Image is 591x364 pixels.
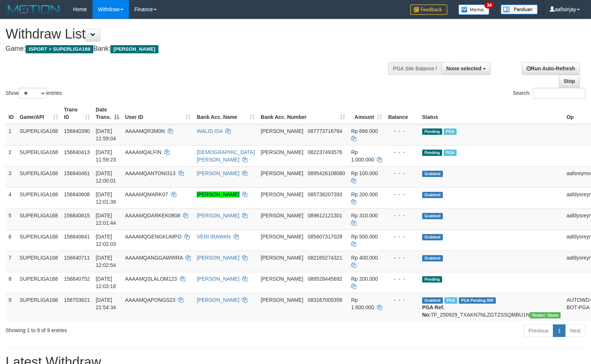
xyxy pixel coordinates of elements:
a: Previous [524,324,553,337]
div: - - - [388,212,416,219]
div: - - - [388,191,416,198]
span: [DATE] 12:03:18 [96,276,116,289]
td: 4 [6,187,17,208]
a: 1 [553,324,565,337]
span: Rp 200.000 [351,191,378,197]
a: Next [565,324,585,337]
input: Search: [533,88,585,99]
span: Rp 310.000 [351,213,378,218]
a: [PERSON_NAME] [197,255,239,261]
a: [PERSON_NAME] [197,213,239,218]
span: Grabbed [422,192,443,198]
span: Rp 400.000 [351,255,378,261]
span: Rp 500.000 [351,234,378,240]
span: Grabbed [422,234,443,240]
span: 156840390 [64,128,90,134]
span: 156840413 [64,149,90,155]
span: AAAAMQDARKEK0808 [125,213,180,218]
div: - - - [388,296,416,304]
td: 5 [6,208,17,230]
span: [DATE] 12:01:39 [96,191,116,205]
td: 8 [6,272,17,293]
span: Rp 1.000.000 [351,149,374,163]
span: [DATE] 12:00:01 [96,170,116,184]
span: Marked by aafheankoy [444,150,457,156]
td: 3 [6,166,17,187]
div: - - - [388,148,416,156]
th: Bank Acc. Number: activate to sort column ascending [258,103,348,124]
span: Pending [422,128,442,135]
span: [DATE] 12:02:54 [96,255,116,268]
td: SUPERLIGA168 [17,272,61,293]
span: 156840615 [64,213,90,218]
td: SUPERLIGA168 [17,124,61,146]
span: Rp 666.000 [351,128,378,134]
td: SUPERLIGA168 [17,145,61,166]
span: 156840752 [64,276,90,282]
th: Game/API: activate to sort column ascending [17,103,61,124]
th: Bank Acc. Name: activate to sort column ascending [194,103,258,124]
span: AAAAMQ4LFIN [125,149,161,155]
h4: Game: Bank: [6,45,387,53]
span: ISPORT > SUPERLIGA168 [26,45,93,53]
a: [PERSON_NAME] [197,276,239,282]
td: SUPERLIGA168 [17,166,61,187]
span: [DATE] 11:59:04 [96,128,116,141]
h1: Withdraw List [6,27,387,41]
span: Copy 0895426108080 to clipboard [308,170,345,176]
span: Grabbed [422,213,443,219]
span: [PERSON_NAME] [261,191,303,197]
span: Rp 1.600.000 [351,297,374,310]
span: [PERSON_NAME] [261,297,303,303]
span: Grabbed [422,297,443,304]
img: MOTION_logo.png [6,4,62,15]
td: 2 [6,145,17,166]
span: Copy 087773716784 to clipboard [308,128,342,134]
span: [PERSON_NAME] [261,255,303,261]
a: Run Auto-Refresh [522,62,580,75]
span: Copy 082237493576 to clipboard [308,149,342,155]
td: SUPERLIGA168 [17,208,61,230]
th: User ID: activate to sort column ascending [122,103,194,124]
span: Copy 089612121301 to clipboard [308,213,342,218]
th: Balance [385,103,419,124]
a: [PERSON_NAME] [197,170,239,176]
th: Amount: activate to sort column ascending [348,103,385,124]
span: 156703621 [64,297,90,303]
button: None selected [441,62,491,75]
div: PGA Site Balance / [388,62,441,75]
div: Showing 1 to 9 of 9 entries [6,324,241,334]
span: Copy 085738207393 to clipboard [308,191,342,197]
span: [DATE] 12:01:44 [96,213,116,226]
a: VERI IRAWAN [197,234,231,240]
td: 1 [6,124,17,146]
a: [PERSON_NAME] [197,191,239,197]
th: Date Trans.: activate to sort column descending [93,103,122,124]
span: AAAAMQGENGKUMPO [125,234,181,240]
span: Marked by aafchhiseyha [444,297,457,304]
select: Showentries [19,88,46,99]
td: SUPERLIGA168 [17,230,61,251]
span: [PERSON_NAME] [261,170,303,176]
span: AAAAMQAPONGS23 [125,297,175,303]
span: 156840711 [64,255,90,261]
span: [PERSON_NAME] [261,149,303,155]
span: AAAAMQR3M0N [125,128,165,134]
span: Pending [422,150,442,156]
td: SUPERLIGA168 [17,251,61,272]
a: Stop [559,75,580,87]
th: Trans ID: activate to sort column ascending [61,103,93,124]
img: Feedback.jpg [410,4,447,15]
span: 34 [484,2,494,9]
span: [PERSON_NAME] [261,128,303,134]
div: - - - [388,275,416,283]
a: [PERSON_NAME] [197,297,239,303]
td: SUPERLIGA168 [17,293,61,321]
span: Vendor URL: https://trx31.1velocity.biz [530,312,561,318]
span: Copy 085607317028 to clipboard [308,234,342,240]
span: [PERSON_NAME] [261,276,303,282]
span: AAAAMQANTONI313 [125,170,176,176]
span: 156840641 [64,234,90,240]
span: Grabbed [422,255,443,261]
a: [DEMOGRAPHIC_DATA][PERSON_NAME] [197,149,255,163]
